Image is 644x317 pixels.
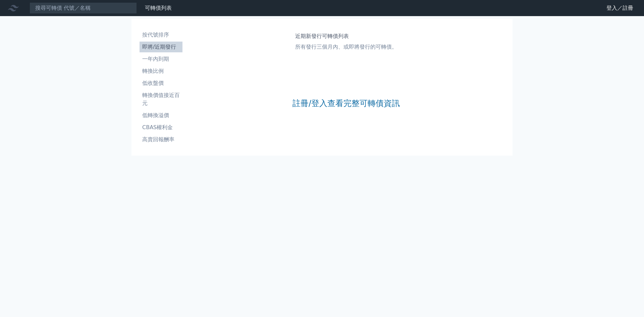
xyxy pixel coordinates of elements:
[140,43,182,51] li: 即將/近期發行
[140,79,182,87] li: 低收盤價
[140,55,182,63] li: 一年內到期
[145,5,172,11] a: 可轉債列表
[140,110,182,121] a: 低轉換溢價
[140,91,182,107] li: 轉換價值接近百元
[140,42,182,52] a: 即將/近期發行
[140,111,182,119] li: 低轉換溢價
[292,98,400,109] a: 註冊/登入查看完整可轉債資訊
[140,66,182,76] a: 轉換比例
[295,32,397,40] h1: 近期新發行可轉債列表
[140,78,182,89] a: 低收盤價
[140,134,182,145] a: 高賣回報酬率
[601,3,639,13] a: 登入／註冊
[140,90,182,109] a: 轉換價值接近百元
[140,136,182,144] li: 高賣回報酬率
[140,122,182,133] a: CBAS權利金
[140,30,182,40] a: 按代號排序
[140,123,182,131] li: CBAS權利金
[140,31,182,39] li: 按代號排序
[140,54,182,64] a: 一年內到期
[140,67,182,75] li: 轉換比例
[295,43,397,51] p: 所有發行三個月內、或即將發行的可轉債。
[30,2,137,14] input: 搜尋可轉債 代號／名稱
